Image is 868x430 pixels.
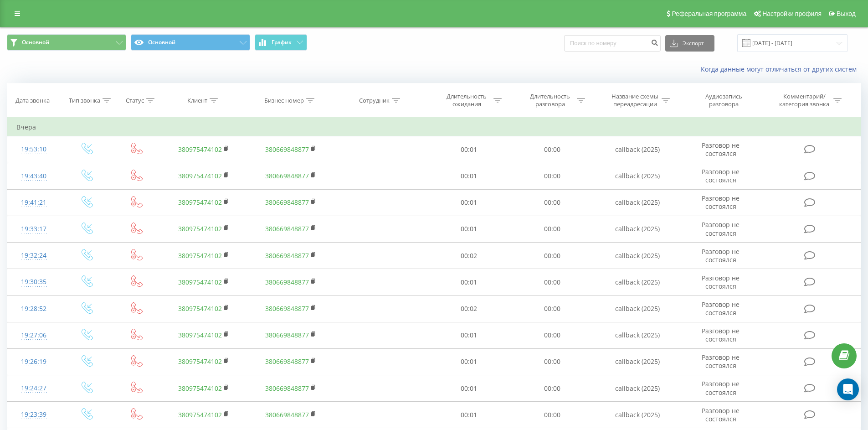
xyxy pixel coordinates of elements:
[22,39,49,46] span: Основной
[69,97,100,104] div: Тип звонка
[594,189,680,216] td: callback (2025)
[265,145,309,154] a: 380669848877
[694,93,753,108] div: Аудиозапись разговора
[511,163,594,189] td: 00:00
[427,189,511,216] td: 00:01
[594,243,680,269] td: callback (2025)
[265,357,309,366] a: 380669848877
[265,384,309,393] a: 380669848877
[672,10,746,17] span: Реферальная программа
[265,198,309,207] a: 380669848877
[265,251,309,260] a: 380669848877
[16,273,51,291] div: 19:30:35
[7,34,126,51] button: Основной
[511,136,594,163] td: 00:00
[178,198,222,207] a: 380975474102
[511,216,594,242] td: 00:00
[702,220,740,237] span: Разговор не состоялся
[702,167,740,184] span: Разговор не состоялся
[265,278,309,286] a: 380669848877
[702,326,740,343] span: Разговор не состоялся
[359,97,390,104] div: Сотрудник
[427,375,511,402] td: 00:01
[594,375,680,402] td: callback (2025)
[255,34,307,51] button: График
[16,167,51,185] div: 19:43:40
[265,410,309,419] a: 380669848877
[178,304,222,313] a: 380975474102
[611,93,659,108] div: Название схемы переадресации
[511,243,594,269] td: 00:00
[594,402,680,428] td: callback (2025)
[178,357,222,366] a: 380975474102
[427,402,511,428] td: 00:01
[702,247,740,264] span: Разговор не состоялся
[15,97,50,104] div: Дата звонка
[16,140,51,158] div: 19:53:10
[265,304,309,313] a: 380669848877
[264,97,304,104] div: Бизнес номер
[178,224,222,233] a: 380975474102
[265,171,309,180] a: 380669848877
[187,97,207,104] div: Клиент
[272,39,292,46] span: График
[427,295,511,322] td: 00:02
[511,295,594,322] td: 00:00
[526,93,575,108] div: Длительность разговора
[594,269,680,295] td: callback (2025)
[16,220,51,238] div: 19:33:17
[427,348,511,375] td: 00:01
[427,136,511,163] td: 00:01
[427,216,511,242] td: 00:01
[702,406,740,423] span: Разговор не состоялся
[511,375,594,402] td: 00:00
[16,353,51,371] div: 19:26:19
[427,269,511,295] td: 00:01
[594,136,680,163] td: callback (2025)
[837,10,856,17] span: Выход
[702,274,740,290] span: Разговор не состоялся
[702,300,740,317] span: Разговор не состоялся
[178,145,222,154] a: 380975474102
[178,251,222,260] a: 380975474102
[16,406,51,424] div: 19:23:39
[7,118,861,136] td: Вчера
[701,65,861,73] a: Когда данные могут отличаться от других систем
[427,243,511,269] td: 00:02
[16,379,51,397] div: 19:24:27
[594,163,680,189] td: callback (2025)
[16,326,51,344] div: 19:27:06
[594,216,680,242] td: callback (2025)
[837,378,859,400] div: Open Intercom Messenger
[762,10,822,17] span: Настройки профиля
[702,194,740,211] span: Разговор не состоялся
[427,322,511,348] td: 00:01
[702,379,740,396] span: Разговор не состоялся
[16,194,51,212] div: 19:41:21
[442,93,491,108] div: Длительность ожидания
[16,247,51,264] div: 19:32:24
[178,384,222,393] a: 380975474102
[178,171,222,180] a: 380975474102
[594,295,680,322] td: callback (2025)
[702,353,740,370] span: Разговор не состоялся
[178,331,222,339] a: 380975474102
[511,348,594,375] td: 00:00
[178,410,222,419] a: 380975474102
[511,269,594,295] td: 00:00
[778,93,831,108] div: Комментарий/категория звонка
[126,97,144,104] div: Статус
[702,141,740,158] span: Разговор не состоялся
[427,163,511,189] td: 00:01
[265,224,309,233] a: 380669848877
[265,331,309,339] a: 380669848877
[178,278,222,286] a: 380975474102
[564,35,661,52] input: Поиск по номеру
[594,348,680,375] td: callback (2025)
[16,300,51,318] div: 19:28:52
[665,35,714,52] button: Экспорт
[511,189,594,216] td: 00:00
[131,34,250,51] button: Основной
[511,402,594,428] td: 00:00
[511,322,594,348] td: 00:00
